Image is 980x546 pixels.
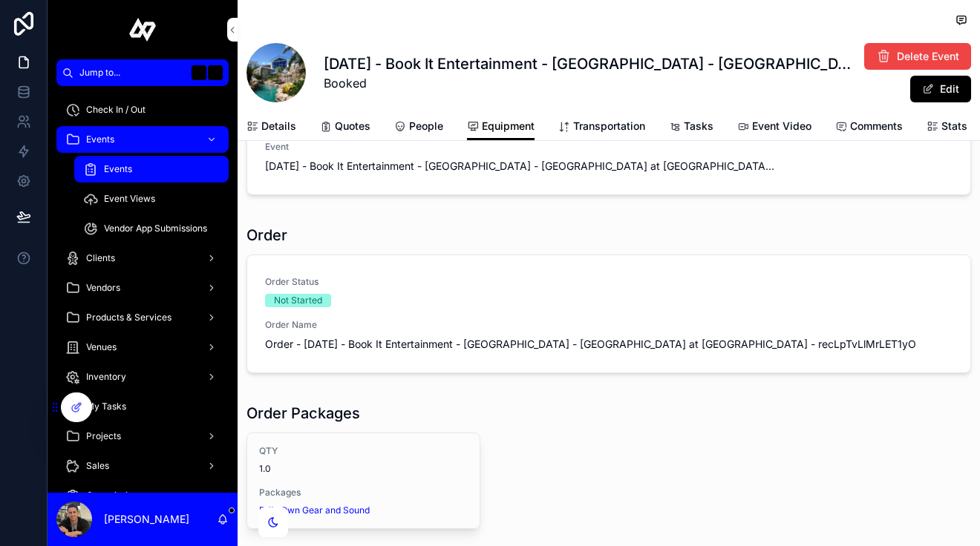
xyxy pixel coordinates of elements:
div: Not Started [274,294,322,307]
a: Transportation [558,113,645,142]
span: Sales [86,460,109,472]
a: Quotes [320,113,370,142]
span: Venues [86,341,117,353]
span: [DATE] - Book It Entertainment - [GEOGRAPHIC_DATA] - [GEOGRAPHIC_DATA] at [GEOGRAPHIC_DATA] - rec... [265,159,777,174]
span: Event [265,141,777,153]
span: 1.0 [259,463,468,475]
a: Check In / Out [56,96,229,123]
span: Clients [86,252,115,264]
span: Vendors [86,282,120,294]
span: Order Status [265,276,424,288]
h1: Order [246,225,287,246]
span: QTY [259,445,468,457]
span: Delete Event [897,49,959,64]
span: Products & Services [86,312,171,323]
span: Quotes [335,119,370,134]
span: Jump to... [79,67,186,79]
a: Details [246,113,296,142]
a: Equipment [467,113,535,141]
span: Events [86,134,114,145]
a: Inventory [56,364,229,390]
button: Jump to...K [56,59,229,86]
span: Transportation [573,119,645,134]
span: K [209,67,221,79]
span: Event Views [104,193,155,205]
span: Packages [259,487,468,499]
span: Order - [DATE] - Book It Entertainment - [GEOGRAPHIC_DATA] - [GEOGRAPHIC_DATA] at [GEOGRAPHIC_DAT... [265,337,953,352]
span: My Tasks [86,401,126,412]
span: Stats [941,119,967,134]
span: Events [104,163,132,175]
a: Vendor App Submissions [74,215,229,242]
a: Sales [56,453,229,479]
a: Events [56,126,229,153]
div: scrollable content [48,86,238,493]
span: Check In / Out [86,104,146,116]
a: Comments [835,113,903,142]
a: Commissions [56,482,229,509]
a: People [394,113,443,142]
a: Events [74,156,229,182]
a: Tasks [669,113,713,142]
a: QTY1.0PackagesDJ's Own Gear and Sound [246,432,480,529]
a: Products & Services [56,304,229,331]
span: Projects [86,430,121,442]
button: Delete Event [864,43,971,70]
a: Projects [56,423,229,450]
a: Event Views [74,185,229,212]
a: Clients [56,245,229,272]
a: My Tasks [56,393,229,420]
span: Order Name [265,319,953,331]
a: DJ's Own Gear and Sound [259,504,370,516]
a: Order StatusNot StartedOrder NameOrder - [DATE] - Book It Entertainment - [GEOGRAPHIC_DATA] - [GE... [247,255,970,372]
button: Edit [910,76,971,102]
img: App logo [129,18,157,42]
h1: Order Packages [246,403,360,424]
span: Comments [850,119,903,134]
span: Commissions [86,490,143,501]
span: Inventory [86,371,126,383]
span: People [409,119,443,134]
span: Details [261,119,296,134]
span: Booked [324,74,854,92]
a: Event Video [737,113,811,142]
a: Vendors [56,274,229,301]
span: Equipment [482,119,535,134]
span: Vendor App Submissions [104,223,207,234]
a: Stats [927,113,967,142]
a: Venues [56,334,229,361]
h1: [DATE] - Book It Entertainment - [GEOGRAPHIC_DATA] - [GEOGRAPHIC_DATA] at [GEOGRAPHIC_DATA] - rec... [324,53,854,74]
span: Tasks [684,119,713,134]
span: Event Video [752,119,811,134]
p: [PERSON_NAME] [104,512,189,527]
